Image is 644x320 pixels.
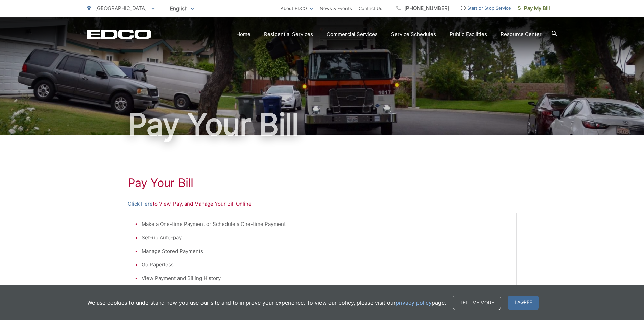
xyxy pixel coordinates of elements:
[87,29,151,39] a: EDCD logo. Return to the homepage.
[87,299,446,307] p: We use cookies to understand how you use our site and to improve your experience. To view our pol...
[142,220,509,228] li: Make a One-time Payment or Schedule a One-time Payment
[142,234,509,242] li: Set-up Auto-pay
[236,30,251,38] a: Home
[396,299,432,307] a: privacy policy
[128,200,517,208] p: to View, Pay, and Manage Your Bill Online
[142,274,509,282] li: View Payment and Billing History
[359,4,382,13] a: Contact Us
[142,261,509,269] li: Go Paperless
[501,30,542,38] a: Resource Center
[508,296,539,310] span: I agree
[327,30,378,38] a: Commercial Services
[87,108,557,142] h1: Pay Your Bill
[264,30,313,38] a: Residential Services
[142,247,509,255] li: Manage Stored Payments
[518,4,550,13] span: Pay My Bill
[128,176,517,190] h1: Pay Your Bill
[95,5,147,12] span: [GEOGRAPHIC_DATA]
[450,30,487,38] a: Public Facilities
[165,3,199,15] span: English
[453,296,501,310] a: Tell me more
[320,4,352,13] a: News & Events
[128,200,153,208] a: Click Here
[391,30,436,38] a: Service Schedules
[281,4,313,13] a: About EDCO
